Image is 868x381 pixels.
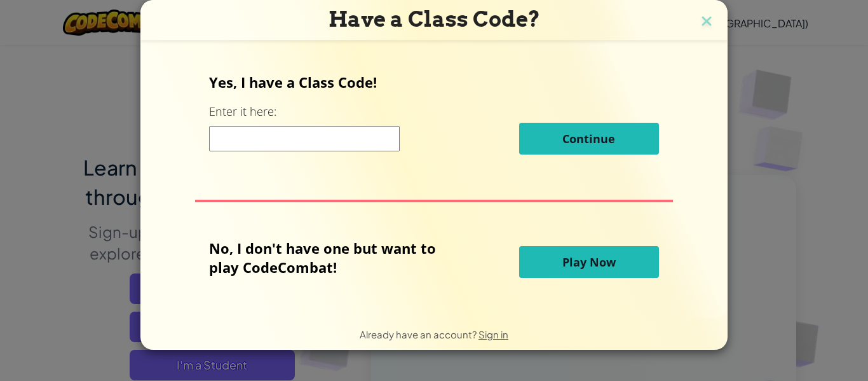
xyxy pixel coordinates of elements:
button: Play Now [519,246,659,278]
p: Yes, I have a Class Code! [209,73,658,92]
img: close icon [698,13,715,32]
span: Have a Class Code? [329,6,540,32]
p: No, I don't have one but want to play CodeCombat! [209,239,455,277]
span: Play Now [562,254,616,270]
span: Already have an account? [360,328,478,340]
a: Sign in [478,328,508,340]
button: Continue [519,123,659,155]
label: Enter it here: [209,104,276,120]
span: Continue [562,131,615,146]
